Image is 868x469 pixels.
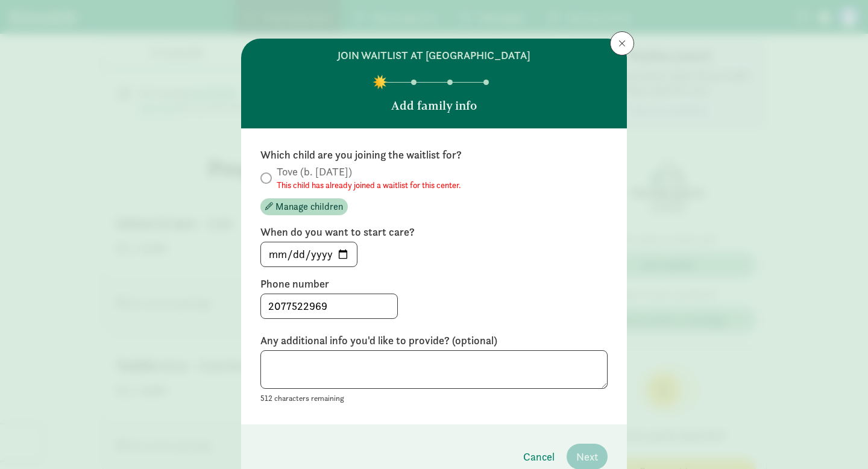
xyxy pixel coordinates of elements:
label: Phone number [260,277,608,291]
p: Add family info [391,97,477,114]
label: Which child are you joining the waitlist for? [260,148,608,162]
span: Cancel [523,449,555,465]
span: Manage children [275,200,343,214]
input: 5555555555 [261,294,397,318]
label: When do you want to start care? [260,225,608,239]
h6: join waitlist at [GEOGRAPHIC_DATA] [338,48,530,63]
label: Any additional info you'd like to provide? (optional) [260,333,608,348]
span: Tove (b. [DATE]) [277,165,461,191]
span: Next [576,449,598,465]
button: Manage children [260,198,348,215]
small: 512 characters remaining [260,393,344,403]
small: This child has already joined a waitlist for this center. [277,179,461,191]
